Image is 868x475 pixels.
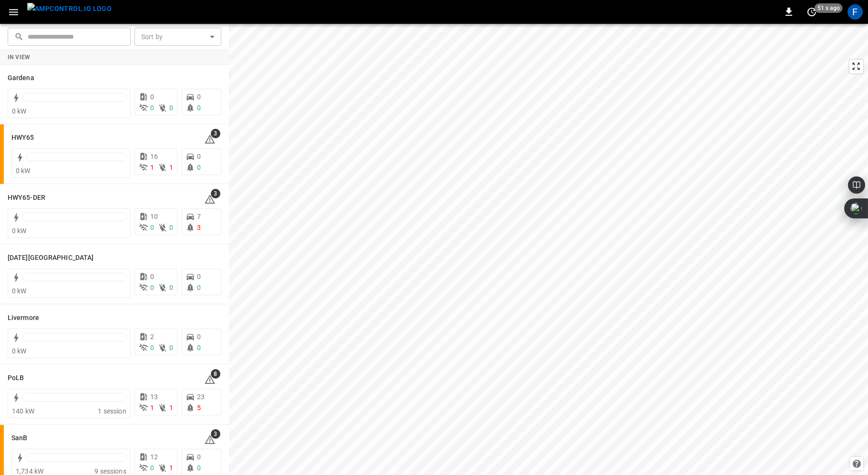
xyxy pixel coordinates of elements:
span: 0 [197,93,201,101]
span: 16 [150,153,158,160]
span: 0 [197,153,201,160]
span: 51 s ago [815,3,843,13]
span: 1,734 kW [16,467,43,475]
span: 1 [150,164,154,171]
span: 8 [211,369,220,379]
span: 0 [169,224,173,231]
span: 0 [197,273,201,280]
span: 0 [150,464,154,472]
span: 0 [150,344,154,351]
canvas: Map [229,24,868,475]
span: 1 [169,404,173,412]
span: 0 [150,273,154,280]
img: ampcontrol.io logo [27,3,112,15]
h6: Gardena [8,73,34,83]
span: 13 [150,393,158,401]
span: 0 [197,164,201,171]
h6: HWY65 [11,133,34,143]
div: profile-icon [847,4,863,20]
h6: SanB [11,433,27,444]
span: 1 [150,404,154,412]
span: 0 [169,344,173,351]
span: 0 [150,284,154,291]
span: 0 [197,333,201,341]
span: 12 [150,453,158,461]
span: 0 [197,464,201,472]
h6: Karma Center [8,253,93,263]
span: 23 [197,393,205,401]
span: 0 [169,284,173,291]
span: 7 [197,213,201,220]
span: 3 [211,129,220,138]
span: 0 kW [16,167,31,175]
span: 140 kW [12,407,34,415]
h6: HWY65-DER [8,193,45,203]
span: 1 [169,464,173,472]
span: 0 kW [12,287,27,295]
strong: In View [8,54,31,61]
span: 3 [211,189,220,198]
span: 0 [150,93,154,101]
span: 0 kW [12,107,27,115]
span: 0 [150,104,154,112]
span: 1 session [98,407,126,415]
span: 0 [150,224,154,231]
span: 0 [169,104,173,112]
button: set refresh interval [804,4,819,20]
span: 3 [211,429,220,439]
span: 2 [150,333,154,341]
span: 0 [197,284,201,291]
h6: PoLB [8,373,24,383]
span: 3 [197,224,201,231]
span: 9 sessions [94,467,126,475]
span: 1 [169,164,173,171]
span: 5 [197,404,201,412]
span: 0 [197,104,201,112]
span: 0 kW [12,347,27,355]
span: 0 [197,344,201,351]
h6: Livermore [8,313,39,323]
span: 10 [150,213,158,220]
span: 0 [197,453,201,461]
span: 0 kW [12,227,27,235]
